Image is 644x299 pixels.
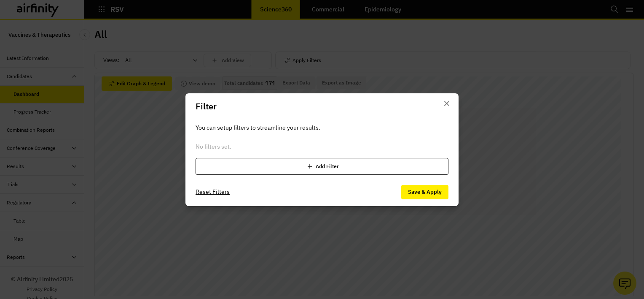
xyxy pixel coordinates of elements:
button: Close [440,97,453,110]
div: No filters set. [196,142,448,151]
header: Filter [185,93,459,120]
p: You can setup filters to streamline your results. [196,123,448,132]
div: Add Filter [196,158,448,175]
button: Reset Filters [196,185,230,199]
button: Save & Apply [401,185,448,199]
